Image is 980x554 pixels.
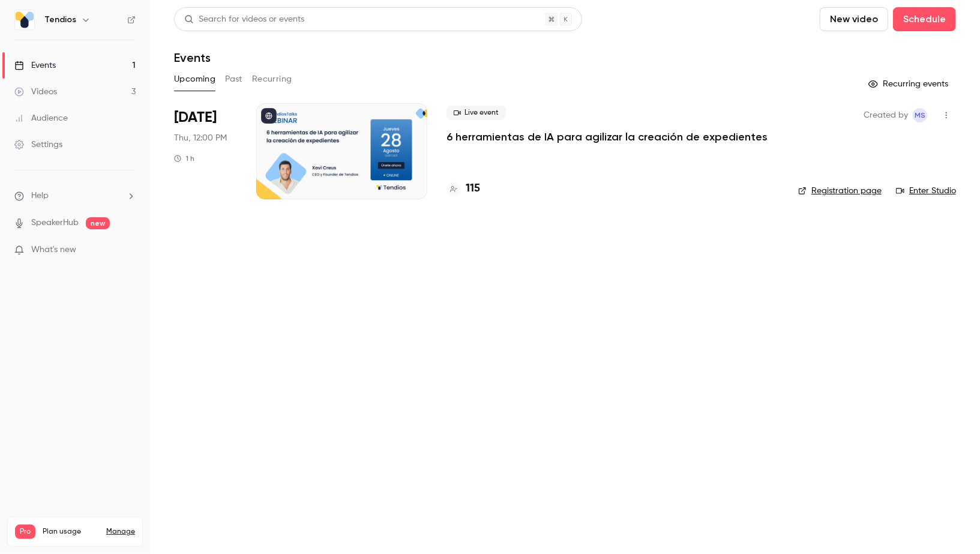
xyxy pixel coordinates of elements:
[863,74,956,94] button: Recurring events
[446,106,506,120] span: Live event
[14,139,62,151] div: Settings
[14,59,56,71] div: Events
[174,70,215,89] button: Upcoming
[896,185,956,197] a: Enter Studio
[798,185,882,197] a: Registration page
[106,527,135,537] a: Manage
[174,50,211,65] h1: Events
[893,7,956,31] button: Schedule
[225,70,242,89] button: Past
[14,86,57,98] div: Videos
[820,7,888,31] button: New video
[913,108,927,122] span: Maria Serra
[31,217,79,229] a: SpeakerHub
[252,70,292,89] button: Recurring
[31,190,49,202] span: Help
[915,108,925,122] span: MS
[466,181,480,197] h4: 115
[184,13,304,26] div: Search for videos or events
[43,527,99,537] span: Plan usage
[31,244,76,256] span: What's new
[44,14,76,26] h6: Tendios
[446,181,480,197] a: 115
[14,190,136,202] li: help-dropdown-opener
[446,130,768,144] a: 6 herramientas de IA para agilizar la creación de expedientes
[174,132,227,144] span: Thu, 12:00 PM
[15,525,35,539] span: Pro
[174,108,217,127] span: [DATE]
[86,217,110,229] span: new
[14,112,68,124] div: Audience
[174,103,237,199] div: Aug 28 Thu, 12:00 PM (Europe/Madrid)
[864,108,908,122] span: Created by
[15,10,34,29] img: Tendios
[174,154,194,163] div: 1 h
